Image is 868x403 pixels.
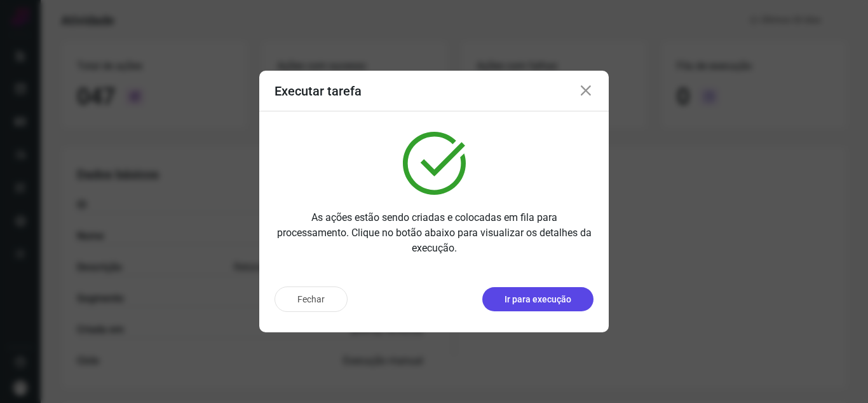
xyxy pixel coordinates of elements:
p: As ações estão sendo criadas e colocadas em fila para processamento. Clique no botão abaixo para ... [275,210,593,256]
p: Ir para execução [505,293,571,306]
button: Fechar [275,286,348,312]
button: Ir para execução [482,287,593,311]
h3: Executar tarefa [275,83,362,99]
img: verified.svg [403,132,466,195]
